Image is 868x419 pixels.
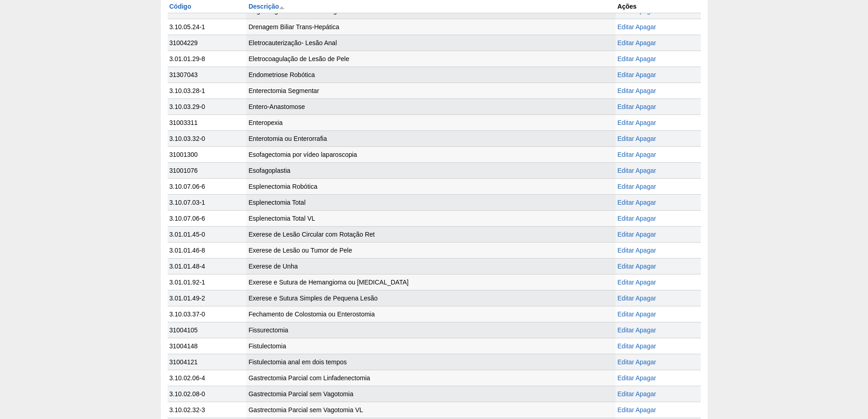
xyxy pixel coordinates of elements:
[168,242,247,258] td: 3.01.01.46-8
[247,322,616,338] td: Fissurectomia
[168,354,247,370] td: 31004121
[617,7,634,15] a: Editar
[617,103,634,110] a: Editar
[636,183,656,190] a: Apagar
[247,210,616,226] td: Esplenectomia Total VL
[636,71,656,78] a: Apagar
[636,406,656,414] a: Apagar
[636,55,656,62] a: Apagar
[247,338,616,354] td: Fistulectomia
[636,23,656,31] a: Apagar
[247,19,616,35] td: Drenagem Biliar Trans-Hepática
[168,35,247,51] td: 31004229
[617,295,634,302] a: Editar
[168,130,247,146] td: 3.10.03.32-0
[617,247,634,254] a: Editar
[247,162,616,178] td: Esofagoplastia
[617,71,634,78] a: Editar
[636,231,656,238] a: Apagar
[617,199,634,206] a: Editar
[636,279,656,286] a: Apagar
[636,342,656,350] a: Apagar
[247,290,616,306] td: Exerese e Sutura Simples de Pequena Lesão
[636,151,656,158] a: Apagar
[636,310,656,318] a: Apagar
[617,279,634,286] a: Editar
[168,322,247,338] td: 31004105
[617,183,634,190] a: Editar
[247,130,616,146] td: Enterotomia ou Enterorrafia
[168,194,247,210] td: 3.10.07.03-1
[169,3,191,10] a: Código
[168,178,247,194] td: 3.10.07.06-6
[168,258,247,274] td: 3.01.01.48-4
[617,87,634,94] a: Editar
[247,274,616,290] td: Exerese e Sutura de Hemangioma ou [MEDICAL_DATA]
[168,306,247,322] td: 3.10.03.37-0
[168,402,247,418] td: 3.10.02.32-3
[617,310,634,318] a: Editar
[247,370,616,386] td: Gastrectomia Parcial com Linfadenectomia
[617,167,634,174] a: Editar
[617,406,634,414] a: Editar
[247,35,616,51] td: Eletrocauterização- Lesão Anal
[168,274,247,290] td: 3.01.01.92-1
[168,114,247,130] td: 31003311
[247,98,616,114] td: Entero-Anastomose
[168,290,247,306] td: 3.01.01.49-2
[168,67,247,83] td: 31307043
[617,390,634,398] a: Editar
[168,51,247,67] td: 3.01.01.29-8
[247,386,616,402] td: Gastrectomia Parcial sem Vagotomia
[247,83,616,98] td: Enterectomia Segmentar
[168,146,247,162] td: 31001300
[617,231,634,238] a: Editar
[617,119,634,126] a: Editar
[617,215,634,222] a: Editar
[636,326,656,334] a: Apagar
[636,215,656,222] a: Apagar
[247,67,616,83] td: Endometriose Robótica
[617,342,634,350] a: Editar
[168,210,247,226] td: 3.10.07.06-6
[617,135,634,142] a: Editar
[247,402,616,418] td: Gastrectomia Parcial sem Vagotomia VL
[617,326,634,334] a: Editar
[636,295,656,302] a: Apagar
[636,103,656,110] a: Apagar
[247,51,616,67] td: Eletrocoagulação de Lesão de Pele
[247,178,616,194] td: Esplenectomia Robótica
[247,226,616,242] td: Exerese de Lesão Circular com Rotação Ret
[247,114,616,130] td: Enteropexia
[168,162,247,178] td: 31001076
[636,199,656,206] a: Apagar
[617,39,634,47] a: Editar
[617,151,634,158] a: Editar
[168,226,247,242] td: 3.01.01.45-0
[247,242,616,258] td: Exerese de Lesão ou Tumor de Pele
[247,258,616,274] td: Exerese de Unha
[636,374,656,382] a: Apagar
[636,7,656,15] a: Apagar
[247,354,616,370] td: Fistulectomia anal em dois tempos
[168,338,247,354] td: 31004148
[168,370,247,386] td: 3.10.02.06-4
[247,194,616,210] td: Esplenectomia Total
[617,358,634,366] a: Editar
[617,23,634,31] a: Editar
[636,247,656,254] a: Apagar
[636,135,656,142] a: Apagar
[636,358,656,366] a: Apagar
[617,374,634,382] a: Editar
[247,306,616,322] td: Fechamento de Colostomia ou Enterostomia
[617,263,634,270] a: Editar
[636,167,656,174] a: Apagar
[168,83,247,98] td: 3.10.03.28-1
[248,3,285,10] a: Descrição
[636,87,656,94] a: Apagar
[617,55,634,62] a: Editar
[279,4,285,10] img: ordem decrescente
[168,98,247,114] td: 3.10.03.29-0
[636,263,656,270] a: Apagar
[247,146,616,162] td: Esofagectomia por vídeo laparoscopia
